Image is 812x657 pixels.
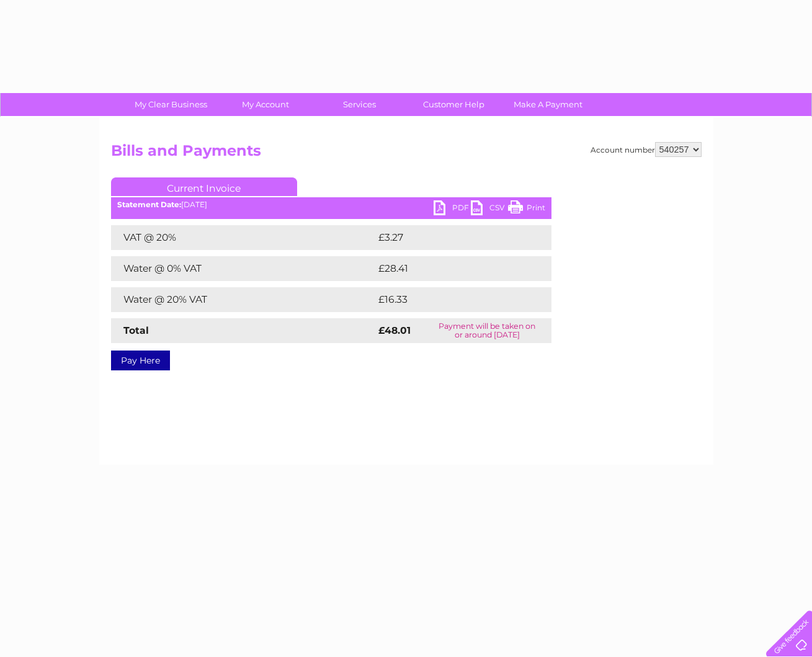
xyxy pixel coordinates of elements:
[591,142,702,157] div: Account number
[378,324,411,336] strong: £48.01
[120,93,222,116] a: My Clear Business
[497,93,599,116] a: Make A Payment
[111,287,375,312] td: Water @ 20% VAT
[117,200,181,209] b: Statement Date:
[111,256,375,281] td: Water @ 0% VAT
[111,351,170,370] a: Pay Here
[111,177,297,196] a: Current Invoice
[375,225,522,250] td: £3.27
[471,200,508,218] a: CSV
[308,93,411,116] a: Services
[375,256,525,281] td: £28.41
[375,287,525,312] td: £16.33
[123,324,149,336] strong: Total
[111,225,375,250] td: VAT @ 20%
[423,318,551,343] td: Payment will be taken on or around [DATE]
[434,200,471,218] a: PDF
[214,93,316,116] a: My Account
[111,142,702,166] h2: Bills and Payments
[403,93,505,116] a: Customer Help
[508,200,545,218] a: Print
[111,200,551,209] div: [DATE]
